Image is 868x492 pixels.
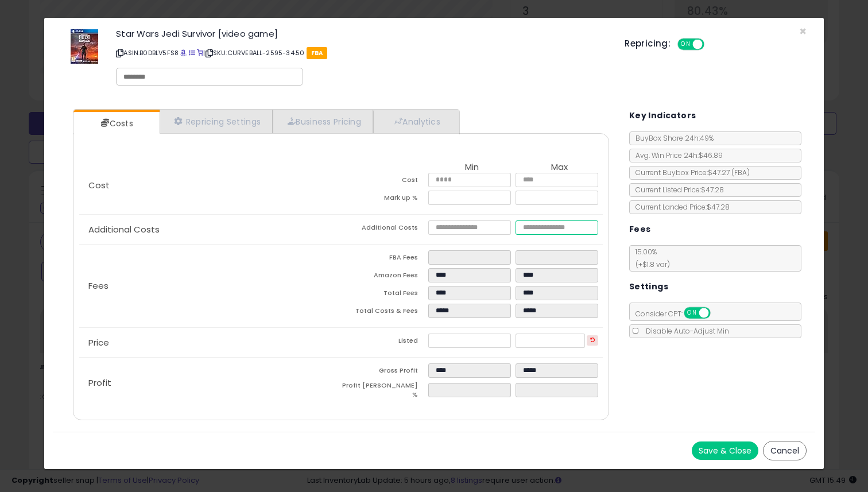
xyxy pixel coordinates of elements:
h5: Key Indicators [629,109,696,123]
a: Repricing Settings [160,110,273,133]
a: Costs [73,112,158,135]
td: FBA Fees [341,250,428,268]
td: Total Costs & Fees [341,304,428,321]
span: Consider CPT: [630,309,726,319]
td: Additional Costs [341,220,428,238]
a: All offer listings [189,48,195,57]
a: Business Pricing [273,110,373,133]
span: $47.27 [708,168,750,177]
span: ON [685,308,699,318]
a: Analytics [373,110,458,133]
span: Current Listed Price: $47.28 [630,185,724,195]
p: Cost [79,181,341,190]
td: Cost [341,173,428,191]
td: Profit [PERSON_NAME] % [341,381,428,402]
th: Max [516,162,603,173]
span: FBA [307,47,328,59]
p: ASIN: B0DBLV5FS8 | SKU: CURVEBALL-2595-34.50 [116,44,607,62]
td: Gross Profit [341,363,428,381]
span: Current Buybox Price: [630,168,750,177]
p: Fees [79,281,341,290]
img: 41wYXKyc97L._SL60_.jpg [71,29,98,64]
th: Min [428,162,516,173]
p: Additional Costs [79,225,341,234]
td: Amazon Fees [341,268,428,286]
p: Price [79,338,341,347]
span: 15.00 % [630,247,670,269]
span: Disable Auto-Adjust Min [640,326,729,336]
td: Mark up % [341,191,428,208]
h5: Settings [629,280,668,294]
span: Current Landed Price: $47.28 [630,202,730,212]
h5: Fees [629,222,651,237]
a: Your listing only [197,48,203,57]
span: ( FBA ) [731,168,750,177]
span: (+$1.8 var) [630,259,670,269]
p: Profit [79,378,341,388]
span: × [799,23,807,40]
td: Total Fees [341,286,428,304]
span: ON [679,40,693,49]
span: BuyBox Share 24h: 49% [630,133,714,143]
span: OFF [703,40,721,49]
h3: Star Wars Jedi Survivor [video game] [116,29,607,38]
h5: Repricing: [625,39,671,48]
button: Cancel [763,441,807,460]
a: BuyBox page [180,48,187,57]
button: Save & Close [692,441,758,460]
span: Avg. Win Price 24h: $46.89 [630,150,723,160]
span: OFF [708,308,727,318]
td: Listed [341,334,428,351]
